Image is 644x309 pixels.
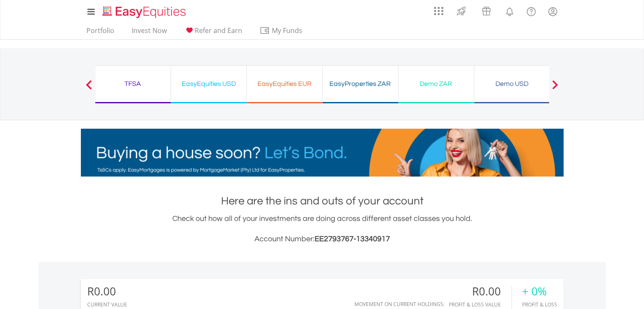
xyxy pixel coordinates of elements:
[83,26,118,39] a: Portfolio
[449,285,511,298] div: R0.00
[454,4,468,18] img: thrive-v2.svg
[252,78,317,90] div: EasyEquities EUR
[449,302,511,307] div: Profit & Loss Value
[128,26,170,39] a: Invest Now
[315,235,390,243] span: EE2793767-13340917
[195,26,242,35] span: Refer and Earn
[87,302,127,307] div: CURRENT VALUE
[428,2,449,16] a: AppsGrid
[547,84,564,93] button: Next
[328,78,393,90] div: EasyProperties ZAR
[101,5,189,19] img: EasyEquities_Logo.png
[404,78,469,90] div: Demo ZAR
[87,285,127,298] div: R0.00
[181,26,246,39] a: Refer and Earn
[474,2,499,18] a: Vouchers
[81,233,564,245] h3: Account Number:
[100,78,166,90] div: TFSA
[542,2,564,21] a: My Profile
[522,302,557,307] div: Profit & Loss
[520,2,542,19] a: FAQ's and Support
[80,84,97,93] button: Previous
[176,78,241,90] div: EasyEquities USD
[81,193,564,209] h1: Here are the ins and outs of your account
[522,285,557,298] div: + 0%
[479,4,493,18] img: vouchers-v2.svg
[354,301,445,307] div: Movement on Current Holdings:
[499,2,520,19] a: Notifications
[434,6,443,16] img: grid-menu-icon.svg
[81,129,564,177] img: EasyMortage Promotion Banner
[260,25,315,36] span: My Funds
[81,213,564,245] div: Check out how all of your investments are doing across different asset classes you hold.
[99,2,189,19] a: Home page
[479,78,544,90] div: Demo USD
